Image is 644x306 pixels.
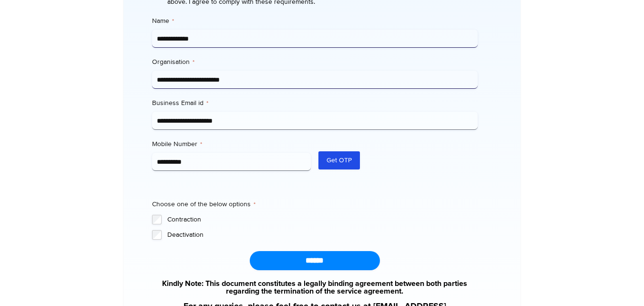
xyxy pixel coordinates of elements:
[152,57,478,67] label: Organisation
[152,200,256,209] legend: Choose one of the below options
[152,139,311,149] label: Mobile Number
[152,16,478,26] label: Name
[152,98,478,108] label: Business Email id
[167,230,478,240] label: Deactivation
[318,151,360,169] button: Get OTP
[152,280,478,295] a: Kindly Note: This document constitutes a legally binding agreement between both parties regarding...
[167,215,478,224] label: Contraction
